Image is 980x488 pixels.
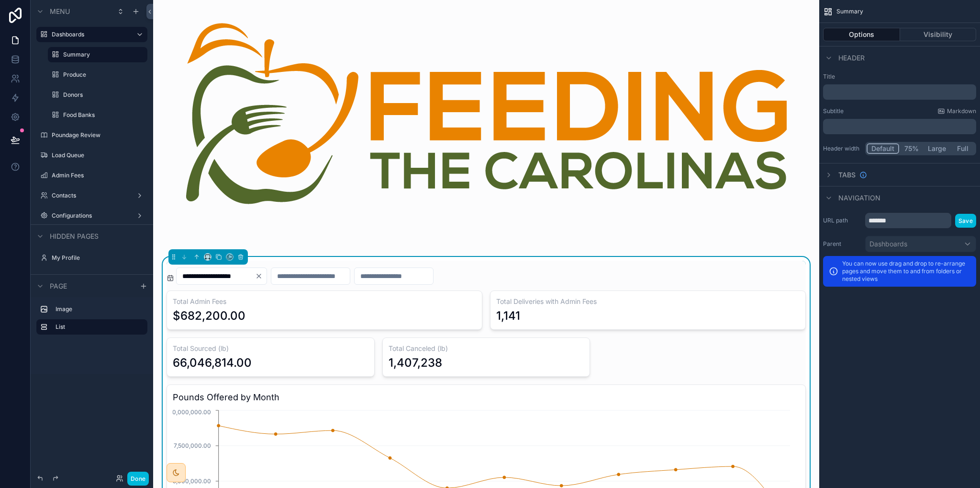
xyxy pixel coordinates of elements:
[838,193,880,203] span: Navigation
[899,143,924,154] button: 75%
[865,236,976,252] button: Dashboards
[56,305,140,313] label: Image
[823,84,976,100] div: scrollable content
[496,297,800,306] h3: Total Deliveries with Admin Fees
[56,323,140,331] label: List
[389,355,442,371] div: 1,407,238
[52,192,128,199] label: Contacts
[52,172,142,179] label: Admin Fees
[838,170,856,180] span: Tabs
[50,281,67,291] span: Page
[823,217,861,224] label: URL path
[63,71,142,79] label: Produce
[389,344,584,353] h3: Total Canceled (lb)
[255,272,267,280] button: Clear
[52,212,128,220] label: Configurations
[900,28,977,41] button: Visibility
[924,143,950,154] button: Large
[50,7,70,16] span: Menu
[823,240,861,248] label: Parent
[50,232,99,241] span: Hidden pages
[823,119,976,134] div: scrollable content
[823,73,976,81] label: Title
[52,254,142,262] label: My Profile
[823,28,900,41] button: Options
[842,260,970,283] p: You can now use drag and drop to re-arrange pages and move them to and from folders or nested views
[174,442,211,449] tspan: 7,500,000.00
[823,107,844,115] label: Subtitle
[955,214,976,228] button: Save
[173,477,211,485] tspan: 5,000,000.00
[823,145,861,152] label: Header width
[947,107,976,115] span: Markdown
[63,91,142,99] label: Donors
[496,308,520,324] div: 1,141
[173,308,245,324] div: $682,200.00
[63,51,142,58] label: Summary
[950,143,975,154] button: Full
[52,131,142,139] label: Poundage Review
[52,31,128,38] label: Dashboards
[52,151,142,159] label: Load Queue
[173,344,368,353] h3: Total Sourced (lb)
[173,297,476,306] h3: Total Admin Fees
[63,111,142,119] label: Food Banks
[869,239,907,249] span: Dashboards
[937,107,976,115] a: Markdown
[173,355,252,371] div: 66,046,814.00
[836,8,863,15] span: Summary
[838,53,865,63] span: Header
[867,143,899,154] button: Default
[170,408,211,416] tspan: 10,000,000.00
[173,391,800,404] h3: Pounds Offered by Month
[31,297,153,344] div: scrollable content
[127,472,149,486] button: Done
